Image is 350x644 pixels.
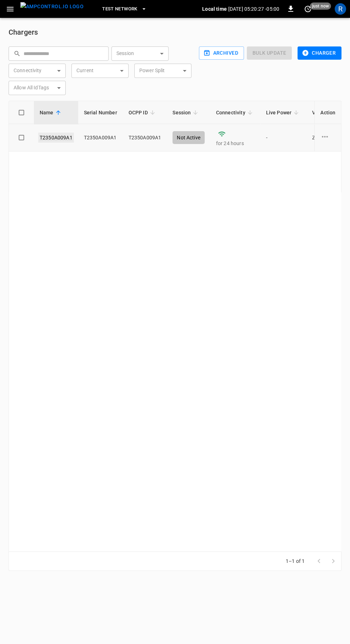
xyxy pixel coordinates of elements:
p: Local time [202,5,227,13]
span: Test Network [102,5,137,13]
th: Serial Number [78,101,123,124]
span: Name [40,108,63,117]
h6: Chargers [9,26,341,38]
span: Connectivity [216,108,255,117]
p: [DATE] 05:20:27 -05:00 [228,5,279,13]
th: Action [314,101,341,124]
a: T2350A009A1 [38,133,74,143]
td: Zerova [306,124,344,152]
span: OCPP ID [129,108,157,117]
button: Charger [297,46,341,60]
button: Archived [199,46,244,60]
div: Not Active [172,131,205,144]
p: 1–1 of 1 [286,558,305,565]
td: - [260,124,307,152]
span: Vendor [312,108,338,117]
span: just now [310,3,331,10]
td: T2350A009A1 [123,124,167,152]
div: charge point options [320,132,335,143]
button: set refresh interval [302,3,314,15]
span: Session [172,108,200,117]
span: Live Power [266,108,301,117]
td: T2350A009A1 [78,124,123,152]
p: for 24 hours [216,140,255,147]
div: profile-icon [335,3,346,15]
img: ampcontrol.io logo [20,2,84,11]
button: Test Network [99,2,149,16]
